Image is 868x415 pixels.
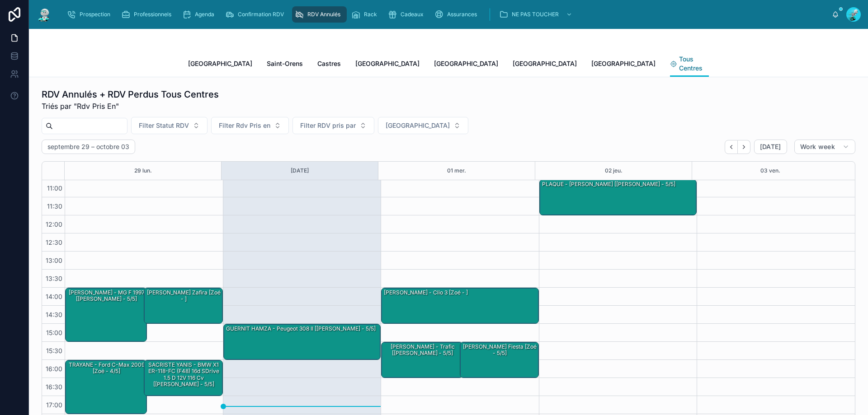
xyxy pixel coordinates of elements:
[44,401,65,409] span: 17:00
[292,6,347,23] a: RDV Annulés
[43,220,65,228] span: 12:00
[307,11,340,18] span: RDV Annulés
[44,329,65,336] span: 15:00
[447,11,477,18] span: Assurances
[317,56,341,74] a: Castres
[67,289,146,303] div: [PERSON_NAME] - MG F 1997 [[PERSON_NAME] - 5/5]
[67,361,146,376] div: TRAYANE - Ford C-Max 2009 [Zoé - 4/5]
[144,288,222,323] div: [PERSON_NAME] Zafira [Zoé - ]
[146,289,222,303] div: [PERSON_NAME] Zafira [Zoé - ]
[385,6,430,23] a: Cadeaux
[679,55,709,73] span: Tous Centres
[211,117,289,134] button: Select Button
[43,275,65,282] span: 13:30
[291,162,309,180] button: [DATE]
[725,140,738,154] button: Back
[42,101,219,112] span: Triés par "Rdv Pris En"
[383,289,469,297] div: [PERSON_NAME] - Clio 3 [Zoé - ]
[760,162,780,180] button: 03 ven.
[43,311,65,318] span: 14:30
[794,140,855,154] button: Work week
[146,361,222,389] div: SACRISTE YANIS - BMW X1 ER-118-FC (F48) 16d sDrive 1.5 d 12V 116 cv [[PERSON_NAME] - 5/5]
[219,121,270,130] span: Filter Rdv Pris en
[355,56,420,74] a: [GEOGRAPHIC_DATA]
[434,56,498,74] a: [GEOGRAPHIC_DATA]
[222,6,290,23] a: Confirmation RDV
[800,143,835,151] span: Work week
[760,143,781,151] span: [DATE]
[541,180,676,188] div: PLAQUE - [PERSON_NAME] [[PERSON_NAME] - 5/5]
[224,324,381,359] div: GUERNIT HAMZA - Peugeot 308 II [[PERSON_NAME] - 5/5]
[195,11,214,18] span: Agenda
[139,121,189,130] span: Filter Statut RDV
[43,238,65,246] span: 12:30
[47,142,129,151] h2: septembre 29 – octobre 03
[45,202,65,210] span: 11:30
[364,11,377,18] span: Rack
[460,342,538,378] div: [PERSON_NAME] fiesta [Zoé - 5/5]
[462,343,538,358] div: [PERSON_NAME] fiesta [Zoé - 5/5]
[512,11,559,18] span: NE PAS TOUCHER
[43,293,65,300] span: 14:00
[36,7,52,22] img: App logo
[349,6,383,23] a: Rack
[738,140,750,154] button: Next
[60,5,832,24] div: scrollable content
[383,343,462,358] div: [PERSON_NAME] - trafic [[PERSON_NAME] - 5/5]
[43,383,65,391] span: 16:30
[188,59,252,68] span: [GEOGRAPHIC_DATA]
[355,59,420,68] span: [GEOGRAPHIC_DATA]
[80,11,110,18] span: Prospection
[131,117,208,134] button: Select Button
[434,59,498,68] span: [GEOGRAPHIC_DATA]
[134,162,152,180] button: 29 lun.
[540,180,697,215] div: PLAQUE - [PERSON_NAME] [[PERSON_NAME] - 5/5]
[267,56,303,74] a: Saint-Orens
[496,6,577,23] a: NE PAS TOUCHER
[45,184,65,192] span: 11:00
[134,11,171,18] span: Professionnels
[66,288,146,341] div: [PERSON_NAME] - MG F 1997 [[PERSON_NAME] - 5/5]
[513,59,577,68] span: [GEOGRAPHIC_DATA]
[292,117,374,134] button: Select Button
[64,6,117,23] a: Prospection
[179,6,221,23] a: Agenda
[66,360,146,414] div: TRAYANE - Ford C-Max 2009 [Zoé - 4/5]
[43,365,65,373] span: 16:00
[238,11,284,18] span: Confirmation RDV
[591,56,656,74] a: [GEOGRAPHIC_DATA]
[118,6,178,23] a: Professionnels
[670,51,709,77] a: Tous Centres
[44,347,65,354] span: 15:30
[386,121,450,130] span: [GEOGRAPHIC_DATA]
[513,56,577,74] a: [GEOGRAPHIC_DATA]
[754,140,787,154] button: [DATE]
[144,360,222,396] div: SACRISTE YANIS - BMW X1 ER-118-FC (F48) 16d sDrive 1.5 d 12V 116 cv [[PERSON_NAME] - 5/5]
[225,325,377,333] div: GUERNIT HAMZA - Peugeot 308 II [[PERSON_NAME] - 5/5]
[188,56,252,74] a: [GEOGRAPHIC_DATA]
[401,11,424,18] span: Cadeaux
[447,162,466,180] button: 01 mer.
[432,6,483,23] a: Assurances
[300,121,356,130] span: Filter RDV pris par
[382,288,538,323] div: [PERSON_NAME] - Clio 3 [Zoé - ]
[378,117,468,134] button: Select Button
[591,59,656,68] span: [GEOGRAPHIC_DATA]
[605,162,623,180] button: 02 jeu.
[382,342,462,378] div: [PERSON_NAME] - trafic [[PERSON_NAME] - 5/5]
[43,256,65,264] span: 13:00
[317,59,341,68] span: Castres
[267,59,303,68] span: Saint-Orens
[42,88,219,101] h1: RDV Annulés + RDV Perdus Tous Centres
